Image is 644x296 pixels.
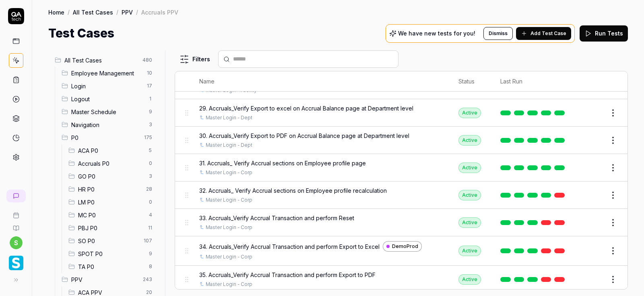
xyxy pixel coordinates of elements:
tr: 32. Accruals_ Verify Accrual sections on Employee profile recalculationMaster Login - CorpActive [175,181,627,209]
tr: 31. Accruals_ Verify Accrual sections on Employee profile pageMaster Login - CorpActive [175,154,627,181]
span: TA P0 [78,263,144,271]
span: 175 [141,133,155,142]
tr: 35. Accruals_Verify Accrual Transaction and perform Export to PDFMaster Login - CorpActive [175,266,627,293]
div: Drag to reorderPBJ P011 [65,221,159,234]
span: PBJ P0 [78,224,143,232]
div: Drag to reorderMaster Schedule9 [58,105,159,118]
span: 1 [146,94,155,104]
span: 28 [143,184,155,194]
span: Logout [71,95,144,103]
button: Smartlinx Logo [3,249,29,272]
div: Drag to reorderLogout1 [58,92,159,105]
button: Run Tests [580,25,628,42]
h1: Test Cases [48,24,114,42]
div: Drag to reorderEmployee Management10 [58,67,159,79]
span: 480 [139,55,155,65]
div: Drag to reorderNavigation3 [58,118,159,131]
span: HR P0 [78,185,141,194]
span: 5 [146,146,155,155]
th: Name [191,71,450,92]
span: LM P0 [78,198,144,206]
tr: 29. Accruals_Verify Export to excel on Accrual Balance page at Department levelMaster Login - Dep... [175,99,627,127]
img: Smartlinx Logo [9,256,23,270]
span: Accruals P0 [78,159,144,168]
span: 35. Accruals_Verify Accrual Transaction and perform Export to PDF [199,271,376,279]
button: s [10,236,23,249]
div: / [68,8,70,16]
span: 0 [146,158,155,168]
span: 29. Accruals_Verify Export to excel on Accrual Balance page at Department level [199,104,413,113]
span: 9 [146,107,155,117]
div: Drag to reorderPPV243 [58,273,159,286]
tr: 30. Accruals_Verify Export to PDF on Accrual Balance page at Department levelMaster Login - DeptA... [175,127,627,154]
div: Active [458,135,481,146]
span: 243 [140,275,155,284]
a: DemoProd [383,241,422,252]
div: Active [458,217,481,228]
span: ACA P0 [78,146,144,155]
div: Active [458,246,481,256]
span: All Test Cases [64,56,138,65]
span: SPOT P0 [78,250,144,258]
span: Employee Management [71,69,142,77]
div: Drag to reorderAccruals P00 [65,157,159,170]
span: PPV [71,275,138,284]
a: Master Login - Dept [206,114,252,121]
span: 3 [146,171,155,181]
a: Master Login - Corp [206,224,252,231]
a: Home [48,8,64,16]
div: Drag to reorderACA P05 [65,144,159,157]
div: Drag to reorderP0175 [58,131,159,144]
div: Active [458,163,481,173]
span: 9 [146,249,155,258]
span: 8 [146,262,155,271]
a: Master Login - Corp [206,253,252,261]
div: Drag to reorderGO P03 [65,170,159,183]
span: 34. Accruals_Verify Accrual Transaction and perform Export to Excel [199,242,380,251]
span: Navigation [71,121,144,129]
div: Drag to reorderSO P0107 [65,234,159,247]
span: 107 [140,236,155,246]
span: P0 [71,133,139,142]
button: Add Test Case [516,27,571,40]
a: Master Login - Corp [206,196,252,204]
span: 4 [146,210,155,220]
a: PPV [122,8,133,16]
span: 10 [144,68,155,78]
span: 30. Accruals_Verify Export to PDF on Accrual Balance page at Department level [199,131,409,140]
div: Drag to reorderLM P00 [65,196,159,208]
span: 3 [146,120,155,129]
span: Login [71,82,142,90]
a: Master Login - Corp [206,281,252,288]
span: MC P0 [78,211,144,219]
span: 31. Accruals_ Verify Accrual sections on Employee profile page [199,159,366,167]
span: GO P0 [78,172,144,181]
div: Drag to reorderSPOT P09 [65,247,159,260]
a: New conversation [6,190,26,202]
button: Filters [175,51,215,67]
span: SO P0 [78,237,139,245]
th: Status [450,71,492,92]
div: / [136,8,138,16]
div: Drag to reorderTA P08 [65,260,159,273]
div: Active [458,274,481,285]
a: Master Login - Dept [206,142,252,149]
div: Accruals PPV [141,8,178,16]
span: Add Test Case [530,30,566,37]
div: Active [458,108,481,118]
div: Drag to reorderMC P04 [65,208,159,221]
a: All Test Cases [73,8,113,16]
a: Documentation [3,219,29,231]
div: Drag to reorderHR P028 [65,183,159,196]
a: Book a call with us [3,206,29,219]
p: We have new tests for you! [398,31,475,36]
span: Master Schedule [71,108,144,116]
div: / [116,8,118,16]
span: 0 [146,197,155,207]
th: Last Run [492,71,576,92]
span: 32. Accruals_ Verify Accrual sections on Employee profile recalculation [199,186,387,195]
tr: 33. Accruals_Verify Accrual Transaction and perform ResetMaster Login - CorpActive [175,209,627,236]
span: 17 [144,81,155,91]
span: 33. Accruals_Verify Accrual Transaction and perform Reset [199,214,354,222]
